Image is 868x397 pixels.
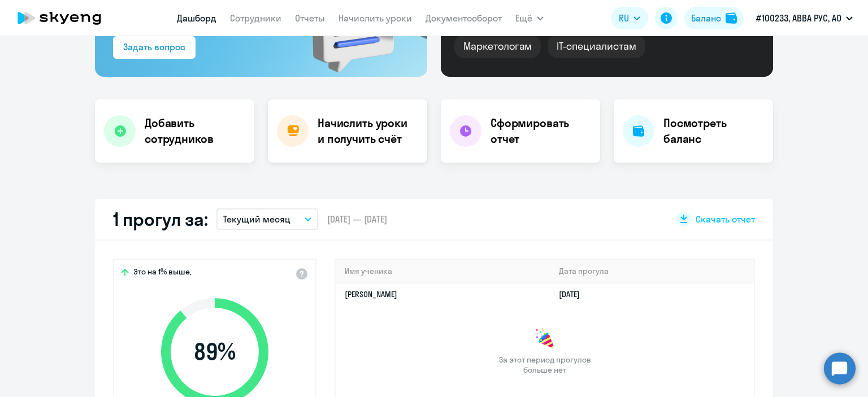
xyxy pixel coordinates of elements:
button: Задать вопрос [113,36,196,59]
h2: 1 прогул за: [113,208,207,230]
span: 89 % [150,338,280,365]
h4: Начислить уроки и получить счёт [318,115,416,147]
h4: Посмотреть баланс [663,115,764,147]
div: IT-специалистам [548,34,645,58]
button: Текущий месяц [216,208,318,230]
th: Имя ученика [336,260,550,283]
button: Балансbalance [684,7,744,29]
div: Задать вопрос [123,40,185,54]
span: [DATE] — [DATE] [327,213,387,225]
a: [PERSON_NAME] [345,289,397,299]
img: balance [726,12,737,24]
span: Ещё [515,11,532,25]
span: За этот период прогулов больше нет [497,355,592,375]
button: Ещё [515,7,544,29]
button: #100233, АВВА РУС, АО [750,5,858,32]
th: Дата прогула [550,260,754,283]
div: Маркетологам [454,34,541,58]
a: Дашборд [177,12,216,24]
a: Отчеты [295,12,325,24]
a: Сотрудники [230,12,281,24]
a: [DATE] [559,289,589,299]
h4: Сформировать отчет [491,115,591,147]
h4: Добавить сотрудников [145,115,245,147]
div: Баланс [691,11,721,25]
span: Скачать отчет [696,213,755,225]
p: Текущий месяц [223,212,290,226]
img: congrats [533,328,556,350]
p: #100233, АВВА РУС, АО [756,11,841,25]
a: Начислить уроки [338,12,412,24]
a: Документооборот [426,12,502,24]
span: Это на 1% выше, [133,267,192,280]
span: RU [619,11,629,25]
button: RU [611,7,648,29]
